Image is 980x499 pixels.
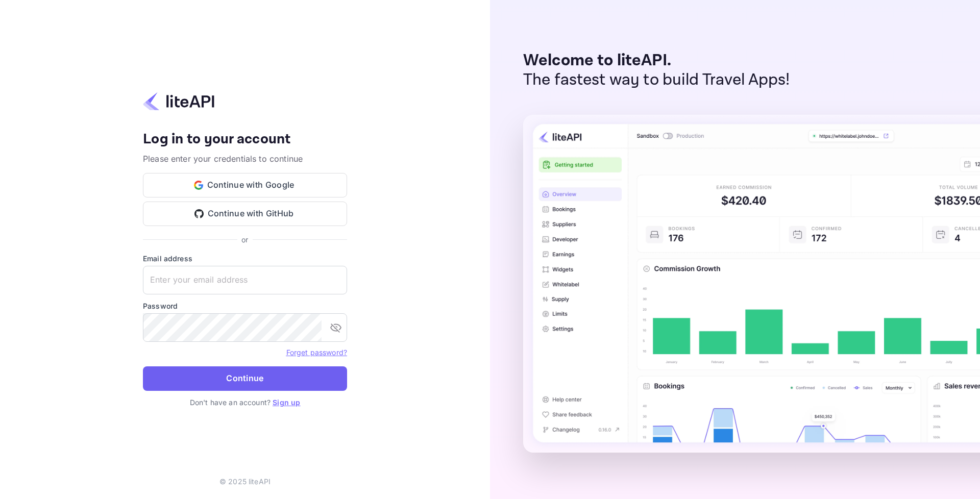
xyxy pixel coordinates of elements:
p: or [241,234,248,245]
input: Enter your email address [143,266,347,294]
label: Email address [143,253,347,264]
p: Don't have an account? [143,397,347,408]
p: Welcome to liteAPI. [523,51,790,70]
p: The fastest way to build Travel Apps! [523,70,790,90]
button: Continue with GitHub [143,202,347,226]
a: Sign up [273,398,300,407]
img: liteapi [143,91,214,111]
button: toggle password visibility [326,317,346,338]
label: Password [143,301,347,311]
p: Please enter your credentials to continue [143,153,347,165]
h4: Log in to your account [143,131,347,148]
button: Continue [143,366,347,391]
button: Continue with Google [143,173,347,197]
p: © 2025 liteAPI [219,476,271,487]
a: Forget password? [286,348,347,357]
a: Forget password? [286,347,347,357]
